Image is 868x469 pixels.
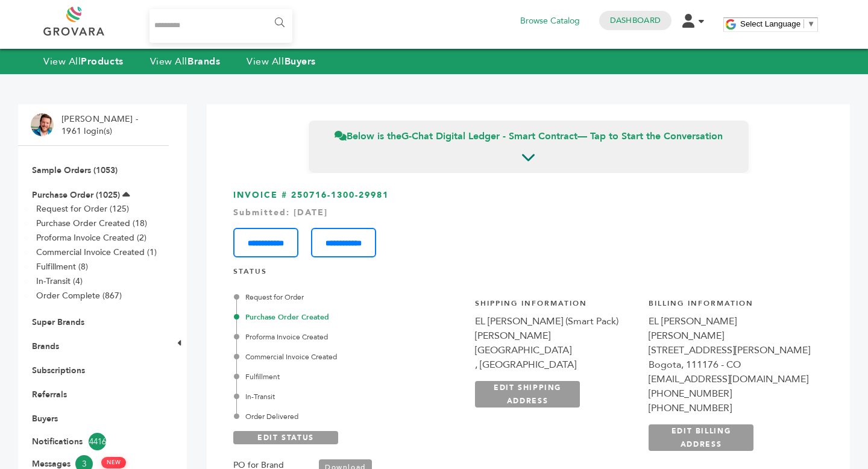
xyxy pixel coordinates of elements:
[335,130,723,143] span: Below is the — Tap to Start the Conversation
[187,55,220,68] strong: Brands
[32,341,59,352] a: Brands
[475,357,637,372] div: , [GEOGRAPHIC_DATA]
[32,365,85,376] a: Subscriptions
[475,343,637,357] div: [GEOGRAPHIC_DATA]
[233,266,823,283] h4: STATUS
[43,55,124,68] a: View AllProducts
[475,381,580,408] a: EDIT SHIPPING ADDRESS
[236,391,440,402] div: In-Transit
[236,351,440,362] div: Commercial Invoice Created
[36,275,83,287] a: In-Transit (4)
[61,113,141,137] li: [PERSON_NAME] - 1961 login(s)
[101,457,126,468] span: NEW
[649,386,810,401] div: [PHONE_NUMBER]
[36,261,88,272] a: Fulfillment (8)
[32,189,120,201] a: Purchase Order (1025)
[247,55,316,68] a: View AllBuyers
[475,298,637,315] h4: Shipping Information
[149,9,292,43] input: Search...
[610,15,661,26] a: Dashboard
[236,312,440,323] div: Purchase Order Created
[649,424,753,451] a: EDIT BILLING ADDRESS
[740,19,815,28] a: Select Language​
[475,314,637,329] div: EL [PERSON_NAME] (Smart Pack)
[649,343,810,357] div: [STREET_ADDRESS][PERSON_NAME]
[236,371,440,382] div: Fulfillment
[475,329,637,343] div: [PERSON_NAME]
[236,332,440,342] div: Proforma Invoice Created
[740,19,800,28] span: Select Language
[32,389,67,400] a: Referrals
[520,14,580,28] a: Browse Catalog
[32,433,155,450] a: Notifications4416
[804,19,804,28] span: ​
[649,298,810,315] h4: Billing Information
[649,357,810,372] div: Bogota, 111176 - CO
[649,314,810,329] div: EL [PERSON_NAME]
[150,55,221,68] a: View AllBrands
[649,329,810,343] div: [PERSON_NAME]
[236,292,440,303] div: Request for Order
[36,290,122,301] a: Order Complete (867)
[89,433,106,450] span: 4416
[233,207,823,219] div: Submitted: [DATE]
[36,203,129,215] a: Request for Order (125)
[81,55,123,68] strong: Products
[36,232,146,244] a: Proforma Invoice Created (2)
[649,401,810,415] div: [PHONE_NUMBER]
[807,19,815,28] span: ▼
[32,316,84,328] a: Super Brands
[233,189,823,257] h3: INVOICE # 250716-1300-29981
[36,218,147,229] a: Purchase Order Created (18)
[401,130,577,143] strong: G-Chat Digital Ledger - Smart Contract
[36,247,157,258] a: Commercial Invoice Created (1)
[285,55,316,68] strong: Buyers
[649,372,810,386] div: [EMAIL_ADDRESS][DOMAIN_NAME]
[233,431,338,444] a: EDIT STATUS
[236,411,440,422] div: Order Delivered
[32,413,58,424] a: Buyers
[32,165,118,176] a: Sample Orders (1053)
